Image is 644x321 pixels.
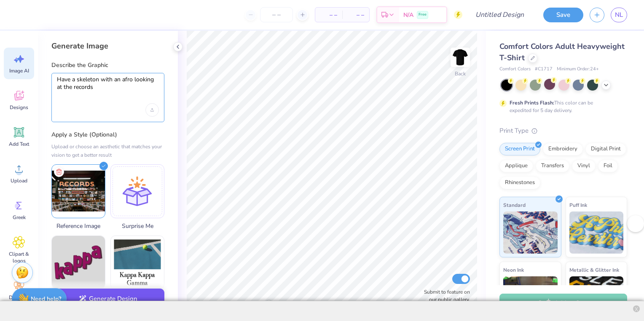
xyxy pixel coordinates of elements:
span: Decorate [9,294,29,301]
label: Describe the Graphic [51,61,164,70]
img: Metallic & Glitter Ink [569,276,624,318]
img: Photorealistic [111,236,164,289]
button: Generate Design [51,289,164,309]
span: Image AI [9,67,29,74]
span: Standard [503,201,526,209]
input: – – [260,7,293,22]
div: Embroidery [543,143,583,155]
span: Comfort Colors [499,66,531,73]
div: Print Type [499,126,627,136]
div: Vinyl [572,160,596,172]
img: Neon Ink [503,276,558,318]
span: Free [419,12,427,18]
span: Surprise Me [110,222,164,230]
div: Foil [598,160,618,172]
div: Upload image [145,103,159,117]
strong: Fresh Prints Flash: [510,99,554,106]
label: Apply a Style (Optional) [51,131,164,139]
span: # C1717 [535,66,553,73]
img: Text-Based [52,236,105,289]
button: Save [543,8,583,22]
div: This color can be expedited for 5 day delivery. [510,99,613,114]
span: Reference Image [51,222,105,230]
div: Accessibility label [265,300,273,308]
div: Applique [499,160,533,172]
span: NL [615,10,623,20]
span: Add Text [9,141,29,147]
div: Screen Print [499,143,540,155]
strong: Need help? [31,295,61,303]
span: Upload [11,177,27,184]
img: Back [452,49,469,66]
span: Clipart & logos [5,251,33,264]
img: Puff Ink [569,211,624,254]
div: Transfers [536,160,569,172]
span: – – [347,11,364,19]
span: Greek [13,214,26,221]
span: – – [320,11,337,19]
span: Metallic & Glitter Ink [569,265,619,274]
span: N/A [403,11,413,19]
div: Generate Image [51,41,164,51]
input: Untitled Design [469,6,531,23]
img: Upload reference [52,165,105,218]
img: Standard [503,211,558,254]
div: Upload or choose an aesthetic that matches your vision to get a better result [51,142,164,159]
a: NL [611,8,627,22]
div: Rhinestones [499,177,540,189]
div: Back [455,70,466,78]
span: Puff Ink [569,201,587,209]
span: Comfort Colors Adult Heavyweight T-Shirt [499,41,625,63]
div: Digital Print [585,143,626,155]
label: Submit to feature on our public gallery. [419,288,470,303]
span: Designs [10,104,28,111]
span: Minimum Order: 24 + [557,66,599,73]
span: Neon Ink [503,265,524,274]
textarea: Have a skeleton with an afro looking at the records [57,76,159,97]
div: Close Toolbar [633,305,640,312]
